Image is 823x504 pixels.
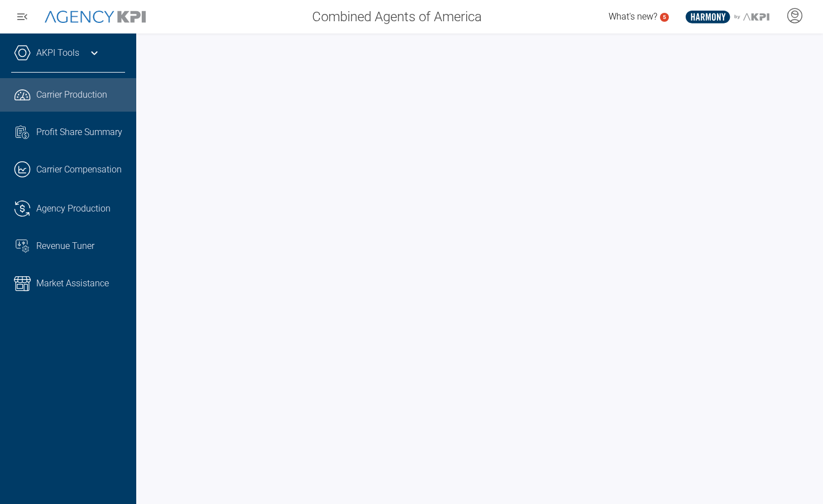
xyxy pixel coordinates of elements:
[36,126,122,139] span: Profit Share Summary
[609,11,657,22] span: What's new?
[663,14,666,20] text: 5
[36,277,109,290] span: Market Assistance
[45,11,146,23] img: AgencyKPI
[36,46,79,60] a: AKPI Tools
[312,7,482,27] span: Combined Agents of America
[36,163,122,176] span: Carrier Compensation
[36,239,94,253] span: Revenue Tuner
[36,202,111,215] span: Agency Production
[660,13,669,22] a: 5
[36,88,107,102] span: Carrier Production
